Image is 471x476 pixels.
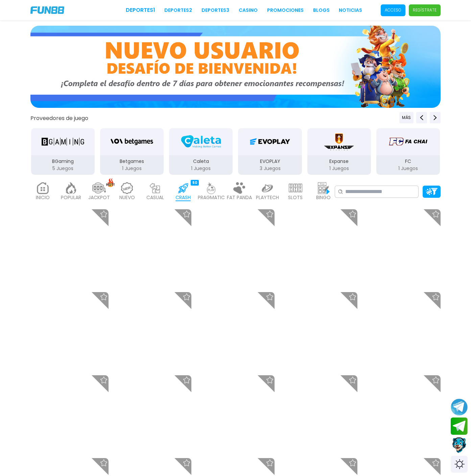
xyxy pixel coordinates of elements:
[164,7,192,14] a: Deportes2
[307,165,371,172] p: 1 Juegos
[106,178,115,187] img: hot
[31,158,95,165] p: BGaming
[166,127,235,175] button: Caleta
[317,182,330,194] img: bingo_light.webp
[30,6,64,14] img: Company Logo
[36,194,50,201] p: INICIO
[176,182,190,194] img: crash_active.webp
[126,6,155,14] a: Deportes1
[256,194,279,201] p: PLAYTECH
[175,194,191,201] p: CRASH
[399,112,414,123] button: Previous providers
[169,165,233,172] p: 1 Juegos
[249,132,291,151] img: EVOPLAY
[430,112,441,123] button: Next providers
[289,182,302,194] img: slots_light.webp
[97,127,166,175] button: Betgames
[233,182,246,194] img: fat_panda_light.webp
[416,112,427,123] button: Previous providers
[387,132,429,151] img: FC
[28,127,97,175] button: BGaming
[313,7,330,14] a: BLOGS
[376,165,440,172] p: 1 Juegos
[307,158,371,165] p: Expanse
[36,182,50,194] img: home_light.webp
[191,180,199,186] div: 50
[451,436,468,454] button: Contact customer service
[316,194,331,201] p: BINGO
[227,194,252,201] p: FAT PANDA
[376,158,440,165] p: FC
[120,182,134,194] img: new_light.webp
[205,182,218,194] img: pragmatic_light.webp
[305,127,374,175] button: Expanse
[100,165,164,172] p: 1 Juegos
[451,456,468,473] div: Switch theme
[64,182,78,194] img: popular_light.webp
[88,194,110,201] p: JACKPOT
[385,7,401,13] p: Acceso
[238,165,302,172] p: 3 Juegos
[42,132,84,151] img: BGaming
[100,158,164,165] p: Betgames
[267,7,304,14] a: Promociones
[92,182,106,194] img: jackpot_light.webp
[31,165,95,172] p: 5 Juegos
[323,132,355,151] img: Expanse
[111,132,153,151] img: Betgames
[426,188,438,195] img: Platform Filter
[169,158,233,165] p: Caleta
[413,7,437,13] p: Regístrate
[198,194,225,201] p: PRAGMATIC
[238,158,302,165] p: EVOPLAY
[451,398,468,416] button: Join telegram channel
[239,7,258,14] a: CASINO
[235,127,304,175] button: EVOPLAY
[261,182,274,194] img: playtech_light.webp
[202,7,229,14] a: Deportes3
[119,194,135,201] p: NUEVO
[374,127,443,175] button: FC
[451,418,468,435] button: Join telegram
[30,115,88,122] button: Proveedores de juego
[288,194,303,201] p: SLOTS
[148,182,162,194] img: casual_light.webp
[180,132,222,151] img: Caleta
[339,7,362,14] a: NOTICIAS
[61,194,81,201] p: POPULAR
[30,26,441,108] img: Bono de Nuevo Jugador
[146,194,164,201] p: CASUAL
